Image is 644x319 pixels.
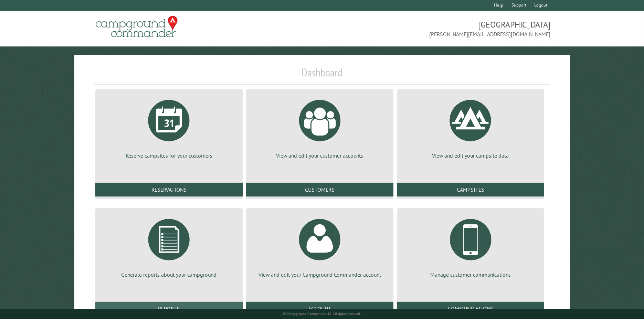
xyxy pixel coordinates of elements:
[246,302,393,316] a: Account
[104,152,234,159] p: Reserve campsites for your customers
[104,214,234,278] a: Generate reports about your campground
[254,271,385,278] p: View and edit your Campground Commander account
[254,152,385,159] p: View and edit your customer accounts
[254,214,385,278] a: View and edit your Campground Commander account
[405,95,536,159] a: View and edit your campsite data
[405,271,536,278] p: Manage customer communications
[246,183,393,196] a: Customers
[322,19,551,38] span: [GEOGRAPHIC_DATA] [PERSON_NAME][EMAIL_ADDRESS][DOMAIN_NAME]
[94,13,180,40] img: Campground Commander
[254,95,385,159] a: View and edit your customer accounts
[95,302,243,316] a: Reports
[397,183,544,196] a: Campsites
[104,95,234,159] a: Reserve campsites for your customers
[405,214,536,278] a: Manage customer communications
[397,302,544,316] a: Communications
[94,66,551,85] h1: Dashboard
[95,183,243,196] a: Reservations
[104,271,234,278] p: Generate reports about your campground
[405,152,536,159] p: View and edit your campsite data
[283,311,361,316] small: © Campground Commander LLC. All rights reserved.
